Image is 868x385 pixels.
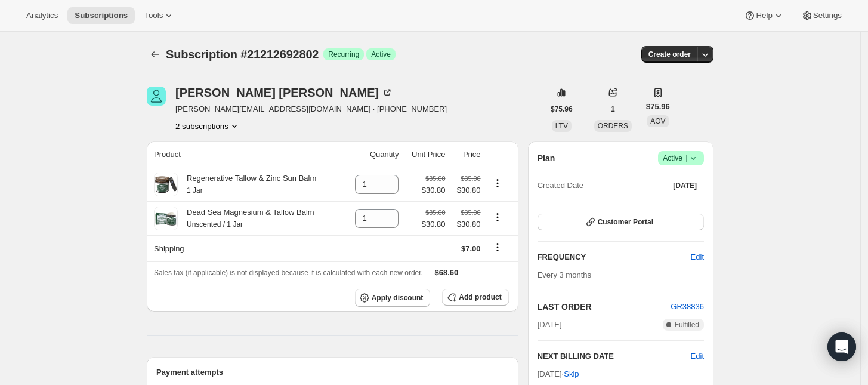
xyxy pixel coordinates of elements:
[355,289,431,307] button: Apply discount
[187,186,203,195] small: 1 Jar
[598,217,653,227] span: Customer Portal
[425,209,445,216] small: $35.00
[75,11,128,20] span: Subscriptions
[154,207,178,230] img: product img
[827,332,856,361] div: Open Intercom Messenger
[646,101,670,113] span: $75.96
[156,366,509,378] h2: Payment attempts
[425,175,445,182] small: $35.00
[598,122,628,130] span: ORDERS
[422,184,446,196] span: $30.80
[538,319,562,331] span: [DATE]
[175,120,240,132] button: Product actions
[178,173,316,196] div: Regenerative Tallow & Zinc Sun Balm
[794,7,849,24] button: Settings
[144,11,163,20] span: Tools
[344,141,402,168] th: Quantity
[328,50,359,59] span: Recurring
[488,177,507,190] button: Product actions
[19,7,65,24] button: Analytics
[671,301,704,313] button: GR38836
[371,50,391,59] span: Active
[691,251,704,263] span: Edit
[671,302,704,311] a: GR38836
[372,293,424,303] span: Apply discount
[452,184,480,196] span: $30.80
[137,7,182,24] button: Tools
[685,153,687,163] span: |
[178,207,314,230] div: Dead Sea Magnesium & Tallow Balm
[538,301,671,313] h2: LAST ORDER
[175,103,447,115] span: [PERSON_NAME][EMAIL_ADDRESS][DOMAIN_NAME] · [PHONE_NUMBER]
[442,289,508,306] button: Add product
[611,104,615,114] span: 1
[538,369,579,378] span: [DATE] ·
[538,152,555,164] h2: Plan
[452,218,480,230] span: $30.80
[666,177,704,194] button: [DATE]
[538,270,591,279] span: Every 3 months
[650,117,665,125] span: AOV
[147,141,344,168] th: Product
[435,268,459,277] span: $68.60
[154,173,178,196] img: product img
[551,104,573,114] span: $75.96
[564,368,579,380] span: Skip
[26,11,58,20] span: Analytics
[756,11,772,20] span: Help
[663,152,699,164] span: Active
[543,101,580,118] button: $75.96
[737,7,791,24] button: Help
[187,220,243,229] small: Unscented / 1 Jar
[422,218,446,230] span: $30.80
[459,292,501,302] span: Add product
[557,365,586,384] button: Skip
[538,180,583,192] span: Created Date
[684,248,711,267] button: Edit
[488,211,507,224] button: Product actions
[449,141,484,168] th: Price
[813,11,842,20] span: Settings
[538,214,704,230] button: Customer Portal
[555,122,568,130] span: LTV
[604,101,622,118] button: 1
[154,269,423,277] span: Sales tax (if applicable) is not displayed because it is calculated with each new order.
[641,46,698,63] button: Create order
[461,175,480,182] small: $35.00
[648,50,691,59] span: Create order
[461,244,481,253] span: $7.00
[538,251,691,263] h2: FREQUENCY
[166,48,319,61] span: Subscription #21212692802
[67,7,135,24] button: Subscriptions
[402,141,449,168] th: Unit Price
[538,350,691,362] h2: NEXT BILLING DATE
[461,209,480,216] small: $35.00
[691,350,704,362] button: Edit
[147,235,344,261] th: Shipping
[147,87,166,106] span: Charles Maxwell
[673,181,697,190] span: [DATE]
[175,87,393,98] div: [PERSON_NAME] [PERSON_NAME]
[675,320,699,329] span: Fulfilled
[488,241,507,254] button: Shipping actions
[147,46,163,63] button: Subscriptions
